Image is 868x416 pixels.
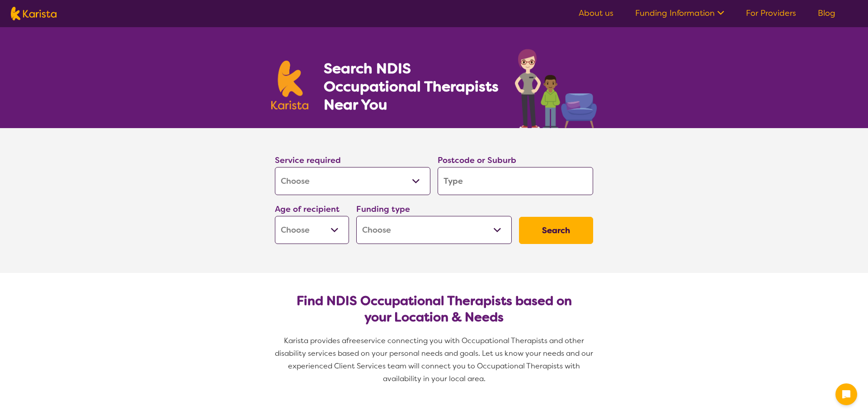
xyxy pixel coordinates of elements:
[438,167,593,195] input: Type
[818,8,835,19] a: Blog
[11,7,57,20] img: Karista logo
[356,204,410,215] label: Funding type
[579,8,613,19] a: About us
[324,59,500,114] h1: Search NDIS Occupational Therapists Near You
[271,61,308,110] img: Karista logo
[275,336,595,383] span: service connecting you with Occupational Therapists and other disability services based on your p...
[519,217,593,244] button: Search
[284,336,346,345] span: Karista provides a
[635,8,724,19] a: Funding Information
[282,293,586,325] h2: Find NDIS Occupational Therapists based on your Location & Needs
[346,336,361,345] span: free
[746,8,796,19] a: For Providers
[275,204,340,215] label: Age of recipient
[438,155,516,166] label: Postcode or Suburb
[515,49,597,128] img: occupational-therapy
[275,155,341,166] label: Service required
